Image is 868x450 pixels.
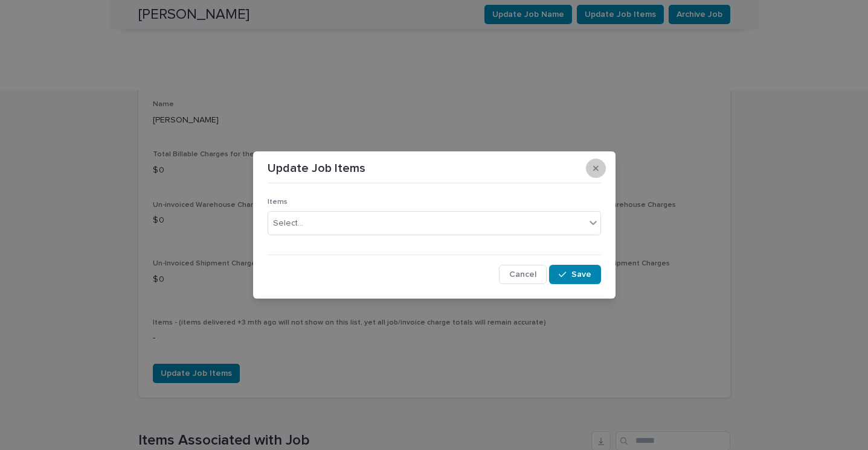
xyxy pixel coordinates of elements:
p: Update Job Items [268,161,365,176]
div: Select... [273,217,303,230]
span: Save [571,270,591,279]
span: Items [268,198,288,206]
button: Save [549,265,600,284]
span: Cancel [509,270,536,279]
button: Cancel [499,265,547,284]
